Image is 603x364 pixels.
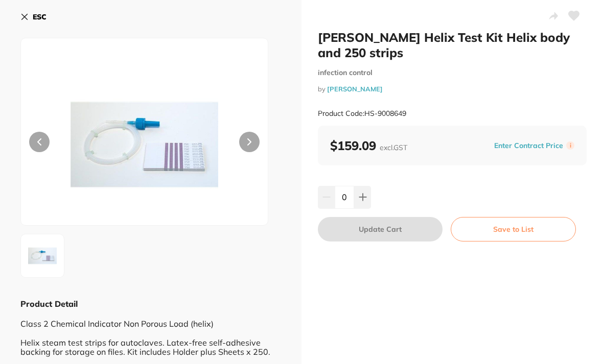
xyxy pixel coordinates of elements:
[330,138,407,153] b: $159.09
[33,12,47,21] b: ESC
[318,30,587,60] h2: [PERSON_NAME] Helix Test Kit Helix body and 250 strips
[318,217,443,241] button: Update Cart
[318,85,587,93] small: by
[20,8,47,26] button: ESC
[318,68,587,77] small: infection control
[451,217,576,241] button: Save to List
[24,237,61,274] img: ODY0OS5qcGc
[566,141,574,150] label: i
[71,64,219,225] img: ODY0OS5qcGc
[380,143,407,152] span: excl. GST
[318,109,406,118] small: Product Code: HS-9008649
[327,85,383,93] a: [PERSON_NAME]
[491,141,566,151] button: Enter Contract Price
[20,299,78,309] b: Product Detail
